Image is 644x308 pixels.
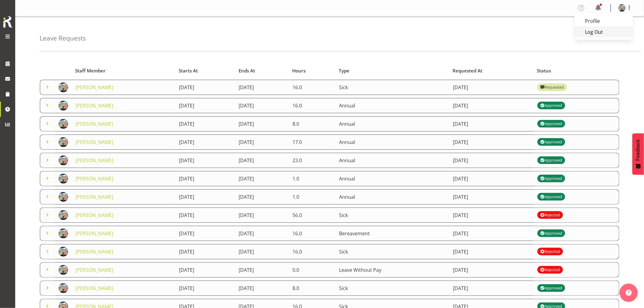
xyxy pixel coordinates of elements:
[540,175,562,182] div: Approved
[175,262,235,278] td: [DATE]
[75,157,113,164] a: [PERSON_NAME]
[75,102,113,109] a: [PERSON_NAME]
[289,98,335,113] td: 16.0
[75,212,113,219] a: [PERSON_NAME]
[453,67,483,74] span: Requested At
[58,137,68,147] img: daniel-tini7fa7b0b675988833f8e99aaff1b18584.png
[449,281,534,296] td: [DATE]
[449,208,534,223] td: [DATE]
[449,226,534,241] td: [DATE]
[335,208,449,223] td: Sick
[335,116,449,131] td: Annual
[335,80,449,95] td: Sick
[449,135,534,150] td: [DATE]
[75,230,113,237] a: [PERSON_NAME]
[235,281,289,296] td: [DATE]
[449,244,534,259] td: [DATE]
[449,116,534,131] td: [DATE]
[289,262,335,278] td: 0.0
[58,247,68,257] img: daniel-tini7fa7b0b675988833f8e99aaff1b18584.png
[175,208,235,223] td: [DATE]
[289,80,335,95] td: 16.0
[235,135,289,150] td: [DATE]
[289,281,335,296] td: 8.0
[292,67,306,74] span: Hours
[335,281,449,296] td: Sick
[175,226,235,241] td: [DATE]
[75,84,113,91] a: [PERSON_NAME]
[58,283,68,293] img: daniel-tini7fa7b0b675988833f8e99aaff1b18584.png
[235,244,289,259] td: [DATE]
[58,156,68,165] img: daniel-tini7fa7b0b675988833f8e99aaff1b18584.png
[289,244,335,259] td: 16.0
[2,15,14,29] img: Rosterit icon logo
[175,116,235,131] td: [DATE]
[540,138,562,146] div: Approved
[540,230,562,237] div: Approved
[575,16,633,26] a: Profile
[618,4,626,12] img: daniel-tini7fa7b0b675988833f8e99aaff1b18584.png
[58,119,68,129] img: daniel-tini7fa7b0b675988833f8e99aaff1b18584.png
[75,285,113,292] a: [PERSON_NAME]
[235,153,289,168] td: [DATE]
[175,98,235,113] td: [DATE]
[335,189,449,205] td: Annual
[540,102,562,109] div: Approved
[289,116,335,131] td: 8.0
[335,244,449,259] td: Sick
[179,67,198,74] span: Starts At
[632,133,644,175] button: Feedback - Show survey
[175,171,235,186] td: [DATE]
[239,67,255,74] span: Ends At
[635,139,641,161] span: Feedback
[540,285,562,292] div: Approved
[289,208,335,223] td: 56.0
[289,226,335,241] td: 16.0
[339,67,350,74] span: Type
[449,189,534,205] td: [DATE]
[175,244,235,259] td: [DATE]
[335,226,449,241] td: Bereavement
[235,80,289,95] td: [DATE]
[540,120,562,128] div: Approved
[75,67,106,74] span: Staff Member
[58,265,68,275] img: daniel-tini7fa7b0b675988833f8e99aaff1b18584.png
[235,226,289,241] td: [DATE]
[540,266,560,274] div: Rejected
[289,189,335,205] td: 1.0
[75,194,113,200] a: [PERSON_NAME]
[335,135,449,150] td: Annual
[235,262,289,278] td: [DATE]
[235,189,289,205] td: [DATE]
[75,175,113,182] a: [PERSON_NAME]
[75,248,113,255] a: [PERSON_NAME]
[235,171,289,186] td: [DATE]
[75,267,113,273] a: [PERSON_NAME]
[335,262,449,278] td: Leave Without Pay
[335,153,449,168] td: Annual
[540,193,562,201] div: Approved
[537,67,551,74] span: Status
[235,98,289,113] td: [DATE]
[289,135,335,150] td: 17.0
[575,26,633,37] a: Log Out
[449,171,534,186] td: [DATE]
[175,153,235,168] td: [DATE]
[175,135,235,150] td: [DATE]
[58,229,68,238] img: daniel-tini7fa7b0b675988833f8e99aaff1b18584.png
[58,192,68,202] img: daniel-tini7fa7b0b675988833f8e99aaff1b18584.png
[449,262,534,278] td: [DATE]
[289,153,335,168] td: 23.0
[75,121,113,127] a: [PERSON_NAME]
[58,174,68,184] img: daniel-tini7fa7b0b675988833f8e99aaff1b18584.png
[289,171,335,186] td: 1.0
[175,281,235,296] td: [DATE]
[58,101,68,110] img: daniel-tini7fa7b0b675988833f8e99aaff1b18584.png
[449,98,534,113] td: [DATE]
[75,139,113,145] a: [PERSON_NAME]
[235,208,289,223] td: [DATE]
[540,157,562,164] div: Approved
[449,153,534,168] td: [DATE]
[626,290,632,296] img: help-xxl-2.png
[540,212,560,219] div: Rejected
